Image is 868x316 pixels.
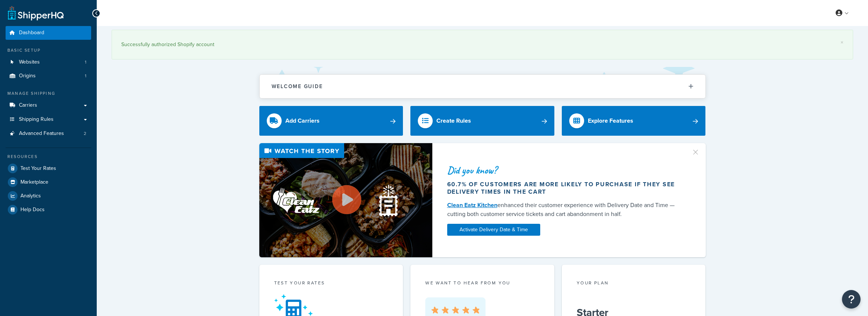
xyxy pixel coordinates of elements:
[19,102,37,109] span: Carriers
[6,69,91,83] li: Origins
[6,154,91,160] div: Resources
[285,116,320,126] div: Add Carriers
[6,90,91,97] div: Manage Shipping
[436,116,471,126] div: Create Rules
[85,73,86,79] span: 1
[19,116,54,123] span: Shipping Rules
[121,39,843,50] div: Successfully authorized Shopify account
[259,143,432,257] img: Video thumbnail
[260,75,705,98] button: Welcome Guide
[20,179,48,186] span: Marketplace
[6,127,91,141] a: Advanced Features2
[6,47,91,54] div: Basic Setup
[19,73,36,79] span: Origins
[272,84,323,89] h2: Welcome Guide
[447,201,497,209] a: Clean Eatz Kitchen
[6,55,91,69] a: Websites1
[6,189,91,203] a: Analytics
[6,162,91,175] a: Test Your Rates
[259,106,403,136] a: Add Carriers
[6,203,91,216] a: Help Docs
[447,224,540,236] a: Activate Delivery Date & Time
[84,130,86,137] span: 2
[588,116,633,126] div: Explore Features
[447,165,682,175] div: Did you know?
[6,99,91,112] a: Carriers
[410,106,554,136] a: Create Rules
[447,201,682,219] div: enhanced their customer experience with Delivery Date and Time — cutting both customer service ti...
[577,280,691,288] div: Your Plan
[85,59,86,65] span: 1
[274,280,388,288] div: Test your rates
[447,181,682,196] div: 60.7% of customers are more likely to purchase if they see delivery times in the cart
[19,59,40,65] span: Websites
[20,193,41,199] span: Analytics
[6,175,91,189] a: Marketplace
[425,280,539,286] p: we want to hear from you
[840,39,843,45] a: ×
[842,290,861,309] button: Open Resource Center
[6,113,91,126] a: Shipping Rules
[19,130,64,137] span: Advanced Features
[6,55,91,69] li: Websites
[6,26,91,40] a: Dashboard
[562,106,706,136] a: Explore Features
[20,165,56,172] span: Test Your Rates
[6,69,91,83] a: Origins1
[6,127,91,141] li: Advanced Features
[19,30,44,36] span: Dashboard
[20,207,45,213] span: Help Docs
